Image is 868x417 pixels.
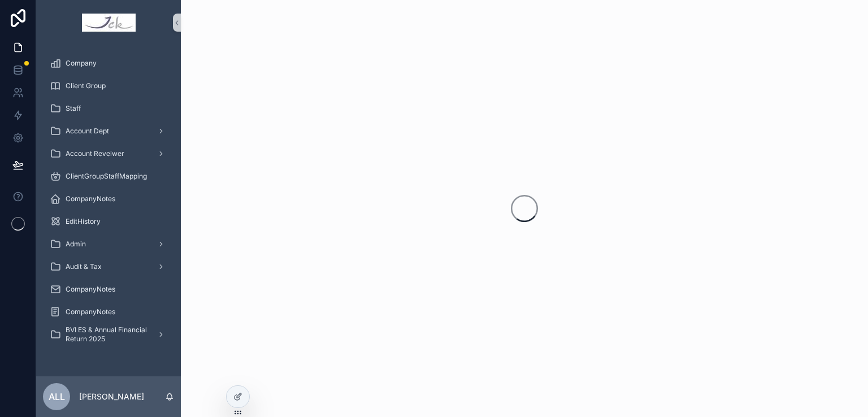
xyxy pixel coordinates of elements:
[66,194,115,203] span: CompanyNotes
[66,172,147,181] span: ClientGroupStaffMapping
[49,390,65,403] span: ALL
[43,121,174,141] a: Account Dept
[43,189,174,209] a: CompanyNotes
[66,127,109,136] span: Account Dept
[43,302,174,322] a: CompanyNotes
[43,53,174,73] a: Company
[66,325,148,344] span: BVI ES & Annual Financial Return 2025
[66,81,106,90] span: Client Group
[43,76,174,96] a: Client Group
[79,391,144,402] p: [PERSON_NAME]
[43,98,174,119] a: Staff
[43,257,174,277] a: Audit & Tax
[66,104,81,113] span: Staff
[36,45,181,359] div: scrollable content
[66,59,97,68] span: Company
[66,240,86,249] span: Admin
[66,262,102,271] span: Audit & Tax
[66,285,115,294] span: CompanyNotes
[43,211,174,232] a: EditHistory
[43,324,174,345] a: BVI ES & Annual Financial Return 2025
[43,279,174,299] a: CompanyNotes
[66,149,124,158] span: Account Reveiwer
[66,217,101,226] span: EditHistory
[43,166,174,186] a: ClientGroupStaffMapping
[66,307,115,316] span: CompanyNotes
[82,14,136,32] img: App logo
[43,234,174,254] a: Admin
[43,144,174,164] a: Account Reveiwer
